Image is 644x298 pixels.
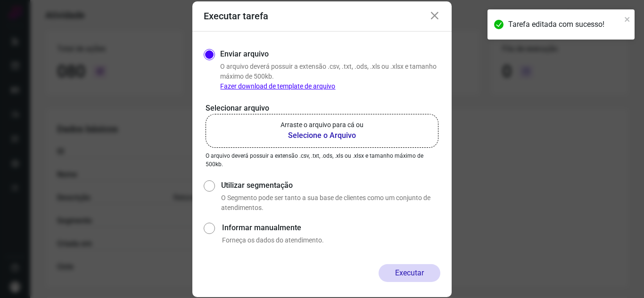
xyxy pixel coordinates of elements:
[379,264,440,282] button: Executar
[204,10,268,22] h3: Executar tarefa
[221,193,440,213] p: O Segmento pode ser tanto a sua base de clientes como um conjunto de atendimentos.
[220,82,335,90] a: Fazer download de template de arquivo
[221,180,440,191] label: Utilizar segmentação
[220,48,269,60] label: Enviar arquivo
[508,19,621,30] div: Tarefa editada com sucesso!
[624,13,631,24] button: close
[281,130,363,141] b: Selecione o Arquivo
[222,222,440,234] label: Informar manualmente
[206,103,438,114] p: Selecionar arquivo
[206,152,438,169] p: O arquivo deverá possuir a extensão .csv, .txt, .ods, .xls ou .xlsx e tamanho máximo de 500kb.
[281,120,363,130] p: Arraste o arquivo para cá ou
[222,235,440,245] p: Forneça os dados do atendimento.
[220,62,440,91] p: O arquivo deverá possuir a extensão .csv, .txt, .ods, .xls ou .xlsx e tamanho máximo de 500kb.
